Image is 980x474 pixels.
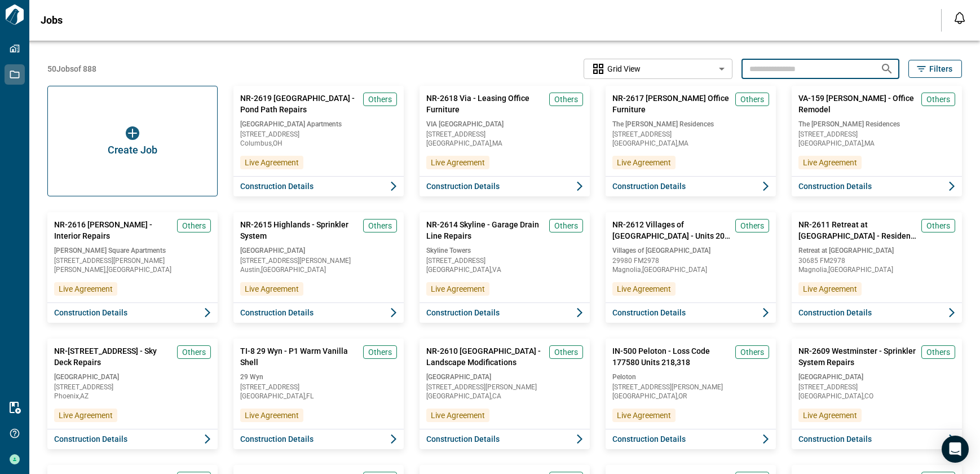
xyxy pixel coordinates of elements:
span: NR-2611 Retreat at [GEOGRAPHIC_DATA] - Resident Activity Center AC Leak Repairs [798,219,917,242]
span: NR-[STREET_ADDRESS] - Sky Deck Repairs [54,345,173,368]
button: Construction Details [233,302,404,323]
span: TI-8 29 Wyn - P1 Warm Vanilla Shell [240,345,359,368]
span: Construction Details [54,433,127,445]
img: icon button [126,126,139,140]
span: The [PERSON_NAME] Residences [798,120,955,129]
span: [STREET_ADDRESS] [54,384,211,390]
span: The [PERSON_NAME] Residences [612,120,769,129]
span: Others [554,220,578,231]
span: Skyline Towers [426,246,583,255]
span: Construction Details [612,181,686,192]
span: Construction Details [240,433,314,445]
span: [GEOGRAPHIC_DATA] , MA [612,140,769,147]
span: [PERSON_NAME] , [GEOGRAPHIC_DATA] [54,266,211,273]
span: 50 Jobs of 888 [47,63,96,74]
span: [PERSON_NAME] Square Apartments [54,246,211,255]
span: NR-2614 Skyline - Garage Drain Line Repairs [426,219,545,242]
span: [STREET_ADDRESS] [426,257,583,264]
button: Construction Details [420,176,590,196]
span: Columbus , OH [240,140,397,147]
span: Construction Details [426,307,500,318]
button: Search jobs [876,58,898,80]
span: Construction Details [240,307,314,318]
span: NR-2615 Highlands - Sprinkler System [240,219,359,242]
span: Live Agreement [59,283,113,295]
span: Create Job [108,144,157,156]
span: Others [926,94,950,105]
span: Live Agreement [803,283,857,295]
span: Construction Details [798,307,872,318]
span: NR-2617 [PERSON_NAME] Office Furniture [612,93,731,115]
button: Construction Details [233,429,404,449]
span: Live Agreement [617,157,671,168]
span: Live Agreement [431,283,485,295]
span: Construction Details [426,433,500,445]
span: Others [740,346,764,358]
span: [STREET_ADDRESS] [240,384,397,390]
span: [STREET_ADDRESS][PERSON_NAME] [426,384,583,390]
button: Construction Details [47,302,218,323]
span: NR-2616 [PERSON_NAME] - Interior Repairs [54,219,173,242]
span: [GEOGRAPHIC_DATA] , CA [426,393,583,400]
span: Filters [929,63,952,74]
button: Construction Details [606,429,776,449]
span: Construction Details [54,307,127,318]
span: VA-159 [PERSON_NAME] - Office Remodel [798,93,917,115]
span: [GEOGRAPHIC_DATA] , OR [612,393,769,400]
span: Others [554,94,578,105]
span: Live Agreement [431,410,485,421]
span: Magnolia , [GEOGRAPHIC_DATA] [798,266,955,273]
span: Others [182,220,206,231]
span: [STREET_ADDRESS][PERSON_NAME] [240,257,397,264]
span: Others [740,220,764,231]
span: NR-2618 Via - Leasing Office Furniture [426,93,545,115]
span: [STREET_ADDRESS] [240,131,397,138]
span: Grid View [607,63,641,74]
div: Open Intercom Messenger [942,436,969,463]
span: Others [368,346,392,358]
span: [GEOGRAPHIC_DATA] , MA [798,140,955,147]
span: Construction Details [240,181,314,192]
span: [GEOGRAPHIC_DATA] [426,372,583,381]
span: NR-2612 Villages of [GEOGRAPHIC_DATA] - Units 204 and 206 Water Intrusion [612,219,731,242]
span: [GEOGRAPHIC_DATA] , VA [426,266,583,273]
button: Construction Details [606,302,776,323]
span: [STREET_ADDRESS][PERSON_NAME] [612,384,769,390]
button: Filters [908,60,962,78]
button: Construction Details [420,429,590,449]
span: Live Agreement [245,283,299,295]
span: Live Agreement [59,410,113,421]
span: [STREET_ADDRESS] [798,131,955,138]
span: Live Agreement [617,410,671,421]
span: [GEOGRAPHIC_DATA] , CO [798,393,955,400]
span: Others [368,94,392,105]
span: VIA [GEOGRAPHIC_DATA] [426,120,583,129]
span: Live Agreement [803,157,857,168]
span: Construction Details [612,307,686,318]
button: Construction Details [420,302,590,323]
button: Construction Details [47,429,218,449]
span: Others [926,346,950,358]
span: Live Agreement [245,157,299,168]
span: NR-2609 Westminster - Sprinkler System Repairs [798,345,917,368]
span: Construction Details [426,181,500,192]
span: Others [368,220,392,231]
span: Phoenix , AZ [54,393,211,400]
span: [GEOGRAPHIC_DATA] , MA [426,140,583,147]
span: IN-500 Peloton - Loss Code 177580 Units 218,318 [612,345,731,368]
div: Without label [584,58,732,81]
button: Open notification feed [951,9,969,27]
button: Construction Details [233,176,404,196]
span: [STREET_ADDRESS] [426,131,583,138]
span: [GEOGRAPHIC_DATA] [798,372,955,381]
span: Others [740,94,764,105]
span: Construction Details [798,433,872,445]
button: Construction Details [792,176,962,196]
span: Live Agreement [245,410,299,421]
span: NR-2610 [GEOGRAPHIC_DATA] - Landscape Modifications [426,345,545,368]
button: Construction Details [792,429,962,449]
span: [GEOGRAPHIC_DATA] Apartments [240,120,397,129]
span: Villages of [GEOGRAPHIC_DATA] [612,246,769,255]
span: Construction Details [798,181,872,192]
span: Live Agreement [617,283,671,295]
